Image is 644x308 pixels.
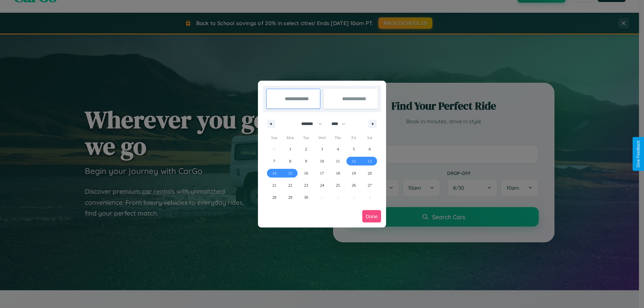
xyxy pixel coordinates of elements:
[330,155,346,167] button: 11
[346,179,362,191] button: 26
[288,179,292,191] span: 22
[288,167,292,179] span: 15
[330,167,346,179] button: 18
[330,179,346,191] button: 25
[298,132,314,143] span: Tue
[337,143,339,155] span: 4
[314,143,330,155] button: 3
[362,155,378,167] button: 13
[336,179,340,191] span: 25
[314,179,330,191] button: 24
[320,167,324,179] span: 17
[353,143,355,155] span: 5
[289,143,291,155] span: 1
[336,167,340,179] span: 18
[282,143,298,155] button: 1
[362,132,378,143] span: Sat
[320,179,324,191] span: 24
[346,155,362,167] button: 12
[368,179,372,191] span: 27
[314,132,330,143] span: Wed
[273,155,275,167] span: 7
[368,155,372,167] span: 13
[362,143,378,155] button: 6
[282,167,298,179] button: 15
[272,179,276,191] span: 21
[298,191,314,203] button: 30
[362,179,378,191] button: 27
[272,191,276,203] span: 28
[266,167,282,179] button: 14
[346,143,362,155] button: 5
[266,155,282,167] button: 7
[362,210,381,223] button: Done
[369,143,371,155] span: 6
[305,143,307,155] span: 2
[272,167,276,179] span: 14
[330,143,346,155] button: 4
[362,167,378,179] button: 20
[636,140,641,168] div: Give Feedback
[346,167,362,179] button: 19
[288,191,292,203] span: 29
[282,191,298,203] button: 29
[368,167,372,179] span: 20
[266,191,282,203] button: 28
[314,155,330,167] button: 10
[282,132,298,143] span: Mon
[298,179,314,191] button: 23
[282,155,298,167] button: 8
[305,155,307,167] span: 9
[304,191,308,203] span: 30
[321,143,323,155] span: 3
[266,179,282,191] button: 21
[314,167,330,179] button: 17
[304,179,308,191] span: 23
[298,167,314,179] button: 16
[320,155,324,167] span: 10
[352,179,356,191] span: 26
[298,143,314,155] button: 2
[330,132,346,143] span: Thu
[336,155,340,167] span: 11
[289,155,291,167] span: 8
[282,179,298,191] button: 22
[352,155,356,167] span: 12
[346,132,362,143] span: Fri
[266,132,282,143] span: Sun
[298,155,314,167] button: 9
[304,167,308,179] span: 16
[352,167,356,179] span: 19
